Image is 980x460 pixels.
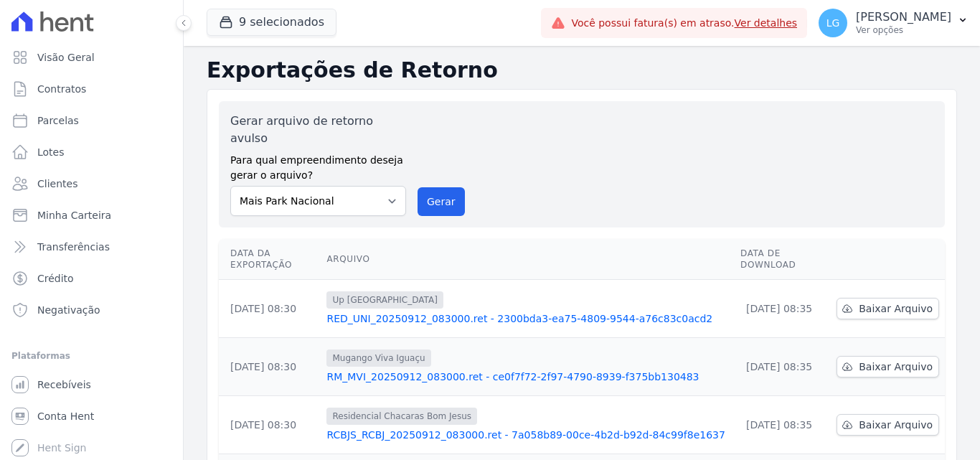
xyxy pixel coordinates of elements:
[326,408,477,425] span: Residencial Chacaras Bom Jesus
[37,208,111,222] span: Minha Carteira
[856,10,951,24] p: [PERSON_NAME]
[6,264,177,293] a: Crédito
[219,239,321,280] th: Data da Exportação
[859,360,933,374] span: Baixar Arquivo
[326,370,729,384] a: RM_MVI_20250912_083000.ret - ce0f7f72-2f97-4790-8939-f375bb130483
[735,17,798,29] a: Ver detalhes
[37,303,100,317] span: Negativação
[6,201,177,230] a: Minha Carteira
[37,113,79,128] span: Parcelas
[826,18,840,28] span: LG
[37,82,86,96] span: Contratos
[837,298,939,319] a: Baixar Arquivo
[219,280,321,338] td: [DATE] 08:30
[37,377,91,392] span: Recebíveis
[326,311,729,326] a: RED_UNI_20250912_083000.ret - 2300bda3-ea75-4809-9544-a76c83c0acd2
[219,396,321,454] td: [DATE] 08:30
[37,177,77,191] span: Clientes
[230,113,406,147] label: Gerar arquivo de retorno avulso
[207,9,336,36] button: 9 selecionados
[807,3,980,43] button: LG [PERSON_NAME] Ver opções
[37,145,65,159] span: Lotes
[321,239,735,280] th: Arquivo
[11,347,171,365] div: Plataformas
[207,57,957,83] h2: Exportações de Retorno
[571,16,797,31] span: Você possui fatura(s) em atraso.
[837,414,939,436] a: Baixar Arquivo
[230,147,406,183] label: Para qual empreendimento deseja gerar o arquivo?
[6,296,177,324] a: Negativação
[6,169,177,198] a: Clientes
[219,338,321,396] td: [DATE] 08:30
[6,138,177,166] a: Lotes
[837,356,939,377] a: Baixar Arquivo
[859,418,933,432] span: Baixar Arquivo
[37,271,74,286] span: Crédito
[6,402,177,431] a: Conta Hent
[326,349,430,367] span: Mugango Viva Iguaçu
[6,43,177,72] a: Visão Geral
[735,239,831,280] th: Data de Download
[37,409,94,423] span: Conta Hent
[735,338,831,396] td: [DATE] 08:35
[37,50,95,65] span: Visão Geral
[6,75,177,103] a: Contratos
[856,24,951,36] p: Ver opções
[418,187,465,216] button: Gerar
[735,396,831,454] td: [DATE] 08:35
[6,370,177,399] a: Recebíveis
[326,291,443,309] span: Up [GEOGRAPHIC_DATA]
[859,301,933,316] span: Baixar Arquivo
[326,428,729,442] a: RCBJS_RCBJ_20250912_083000.ret - 7a058b89-00ce-4b2d-b92d-84c99f8e1637
[6,106,177,135] a: Parcelas
[37,240,110,254] span: Transferências
[735,280,831,338] td: [DATE] 08:35
[6,233,177,261] a: Transferências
